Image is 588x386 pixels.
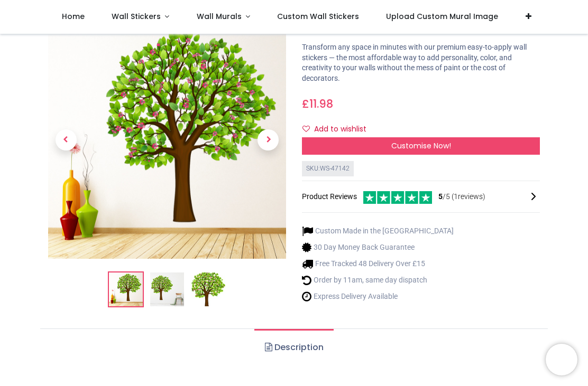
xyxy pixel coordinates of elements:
li: Custom Made in the [GEOGRAPHIC_DATA] [302,225,454,237]
li: 30 Day Money Back Guarantee [302,242,454,253]
span: Upload Custom Mural Image [386,11,498,22]
div: SKU: WS-47142 [302,161,354,176]
span: Wall Stickers [112,11,161,22]
img: WS-47142-03 [191,272,225,306]
span: 11.98 [309,96,333,111]
img: Spring Tree Green Leaves Wall Sticker [109,272,143,306]
a: Next [251,57,287,223]
span: Next [258,129,279,150]
a: Description [254,329,333,366]
span: 5 [438,192,443,201]
div: Product Reviews [302,190,540,204]
li: Express Delivery Available [302,291,454,302]
span: Wall Murals [197,11,242,22]
img: Spring Tree Green Leaves Wall Sticker [48,21,286,259]
span: Custom Wall Stickers [277,11,359,22]
span: /5 ( 1 reviews) [438,192,485,202]
span: Previous [56,129,77,150]
span: Customise Now! [391,140,451,151]
i: Add to wishlist [302,125,310,133]
span: Home [62,11,85,22]
li: Free Tracked 48 Delivery Over £15 [302,258,454,269]
img: WS-47142-02 [150,272,184,306]
span: £ [302,96,333,111]
a: Previous [48,57,84,223]
li: Order by 11am, same day dispatch [302,275,454,286]
iframe: Brevo live chat [546,344,577,375]
p: Transform any space in minutes with our premium easy-to-apply wall stickers — the most affordable... [302,42,540,83]
button: Add to wishlistAdd to wishlist [302,120,375,138]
